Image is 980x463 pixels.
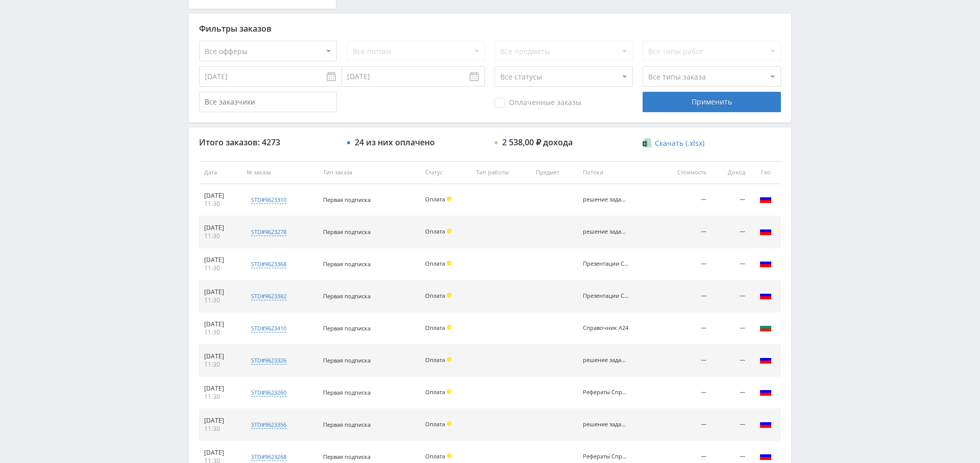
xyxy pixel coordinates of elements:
[204,320,236,328] div: [DATE]
[425,324,445,331] span: Оплата
[759,225,772,237] img: rus.png
[204,224,236,232] div: [DATE]
[323,324,371,332] span: Первая подписка
[323,389,371,396] span: Первая подписка
[447,453,452,458] span: Холд
[759,353,772,366] img: rus.png
[583,453,629,460] div: Рефераты Справочник
[583,293,629,299] div: Презентации Справочник
[204,288,236,296] div: [DATE]
[251,389,286,397] div: std#9623260
[251,324,286,332] div: std#9623410
[204,384,236,393] div: [DATE]
[447,293,452,298] span: Холд
[241,161,318,184] th: № заказа
[471,161,530,184] th: Тип работы
[323,260,371,268] span: Первая подписка
[323,421,371,428] span: Первая подписка
[583,228,629,235] div: решение задач Справочник
[655,139,704,147] span: Скачать (.xlsx)
[204,192,236,200] div: [DATE]
[643,138,704,148] a: Скачать (.xlsx)
[425,420,445,428] span: Оплата
[204,232,236,240] div: 11:30
[204,393,236,401] div: 11:30
[712,184,750,216] td: —
[583,357,629,364] div: решение задач Справочник
[323,228,371,236] span: Первая подписка
[251,292,286,300] div: std#9623382
[318,161,420,184] th: Тип заказа
[323,356,371,364] span: Первая подписка
[323,453,371,460] span: Первая подписка
[712,313,750,345] td: —
[251,356,286,365] div: std#9623326
[656,313,712,345] td: —
[204,361,236,369] div: 11:30
[583,325,629,331] div: Справочник А24
[199,92,337,112] input: Все заказчики
[251,260,286,268] div: std#9623368
[502,138,573,147] div: 2 538,00 ₽ дохода
[656,216,712,248] td: —
[583,421,629,428] div: решение задач Справочник
[204,417,236,425] div: [DATE]
[425,227,445,235] span: Оплата
[447,196,452,201] span: Холд
[204,449,236,457] div: [DATE]
[656,345,712,377] td: —
[712,409,750,441] td: —
[656,280,712,313] td: —
[425,195,445,203] span: Оплата
[425,388,445,396] span: Оплата
[204,328,236,337] div: 11:30
[656,184,712,216] td: —
[447,389,452,394] span: Холд
[656,161,712,184] th: Стоимость
[578,161,656,184] th: Потоки
[759,418,772,430] img: rus.png
[712,280,750,313] td: —
[759,193,772,205] img: rus.png
[204,256,236,264] div: [DATE]
[750,161,781,184] th: Гео
[759,257,772,269] img: rus.png
[425,260,445,267] span: Оплата
[204,200,236,208] div: 11:30
[323,196,371,203] span: Первая подписка
[712,161,750,184] th: Доход
[643,138,651,148] img: xlsx
[656,377,712,409] td: —
[251,421,286,429] div: std#9623356
[495,98,581,108] span: Оплаченные заказы
[420,161,472,184] th: Статус
[447,261,452,266] span: Холд
[447,421,452,426] span: Холд
[251,453,286,461] div: std#9623268
[204,264,236,272] div: 11:30
[251,196,286,204] div: std#9623310
[199,161,241,184] th: Дата
[204,352,236,361] div: [DATE]
[425,452,445,460] span: Оплата
[583,196,629,203] div: решение задач Справочник
[583,389,629,396] div: Рефераты Справочник
[447,325,452,330] span: Холд
[712,248,750,280] td: —
[204,425,236,433] div: 11:30
[759,289,772,301] img: rus.png
[643,92,780,112] div: Применить
[251,228,286,236] div: std#9623278
[656,248,712,280] td: —
[759,385,772,398] img: rus.png
[712,377,750,409] td: —
[355,138,435,147] div: 24 из них оплачено
[531,161,578,184] th: Предмет
[447,228,452,234] span: Холд
[323,292,371,300] span: Первая подписка
[712,345,750,377] td: —
[199,138,337,147] div: Итого заказов: 4273
[656,409,712,441] td: —
[759,450,772,462] img: rus.png
[583,261,629,267] div: Презентации Справочник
